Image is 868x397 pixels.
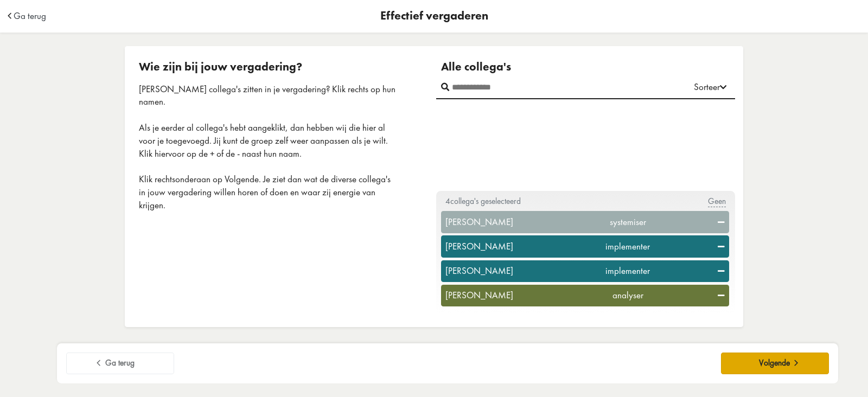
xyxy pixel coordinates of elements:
span: implementer [605,240,650,252]
span: Geen [708,196,726,207]
span: [PERSON_NAME] [445,216,513,228]
div: Sorteer [694,81,726,94]
div: Alle collega's [441,60,511,74]
span: systemiser [610,216,646,228]
span: [PERSON_NAME] [445,265,513,277]
span: implementer [605,265,650,277]
span: analyser [612,289,643,301]
div: Wie zijn bij jouw vergadering? [139,60,426,74]
div: [PERSON_NAME] collega's zitten in je vergadering? Klik rechts op hun namen. Als je eerder al coll... [139,83,426,212]
span: [PERSON_NAME] [445,289,513,301]
span: [PERSON_NAME] [445,240,513,252]
span: collega's geselecteerd [445,196,521,207]
span: 4 [445,196,450,207]
a: Ga terug [14,11,46,21]
div: Effectief vergaderen [380,10,488,22]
